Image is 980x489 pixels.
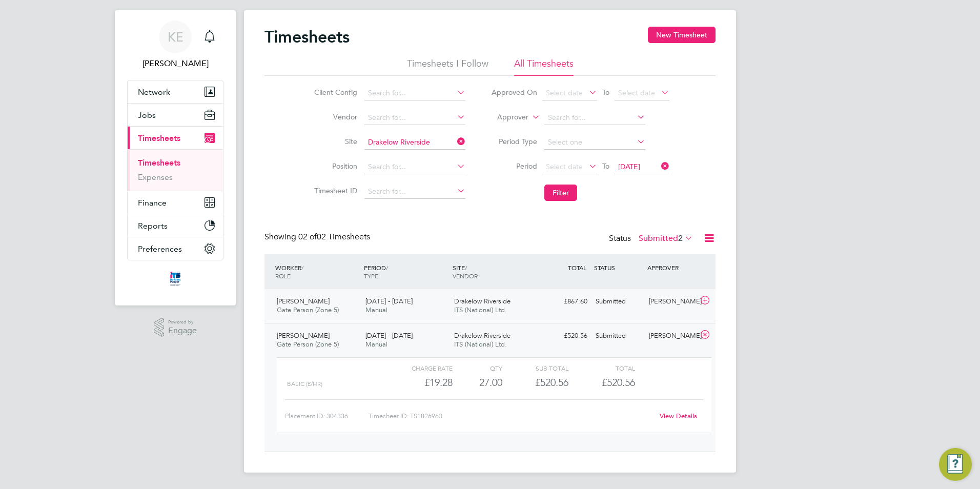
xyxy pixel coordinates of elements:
[454,297,511,305] span: Drakelow Riverside
[546,162,583,171] span: Select date
[645,328,698,344] div: [PERSON_NAME]
[364,111,465,125] input: Search for...
[369,408,653,424] div: Timesheet ID: TS1826963
[544,185,577,201] button: Filter
[364,160,465,174] input: Search for...
[168,271,182,287] img: itsconstruction-logo-retina.png
[127,21,223,70] a: KE[PERSON_NAME]
[128,149,223,191] div: Timesheets
[591,328,645,344] div: Submitted
[602,376,635,389] span: £520.56
[277,305,339,314] span: Gate Person (Zone 5)
[138,221,168,231] span: Reports
[618,88,655,97] span: Select date
[311,112,357,121] label: Vendor
[502,362,568,374] div: Sub Total
[298,232,370,242] span: 02 Timesheets
[544,111,645,125] input: Search for...
[450,258,539,285] div: SITE
[168,318,197,327] span: Powered by
[491,137,537,146] label: Period Type
[599,159,612,173] span: To
[639,233,693,243] label: Submitted
[138,110,156,120] span: Jobs
[138,133,180,143] span: Timesheets
[128,237,223,260] button: Preferences
[453,374,502,391] div: 27.00
[301,263,303,272] span: /
[544,135,645,150] input: Select one
[128,104,223,126] button: Jobs
[678,233,683,243] span: 2
[568,263,586,272] span: TOTAL
[465,263,467,272] span: /
[386,263,388,272] span: /
[168,30,183,44] span: KE
[311,137,357,146] label: Site
[168,327,197,335] span: Engage
[285,408,369,424] div: Placement ID: 304336
[365,331,413,340] span: [DATE] - [DATE]
[660,412,697,420] a: View Details
[599,86,612,99] span: To
[538,328,591,344] div: £520.56
[386,374,453,391] div: £19.28
[365,305,387,314] span: Manual
[364,272,378,280] span: TYPE
[491,161,537,171] label: Period
[277,297,330,305] span: [PERSON_NAME]
[138,158,180,168] a: Timesheets
[138,244,182,254] span: Preferences
[491,88,537,97] label: Approved On
[407,57,488,76] li: Timesheets I Follow
[138,87,170,97] span: Network
[138,198,167,208] span: Finance
[939,448,972,481] button: Engage Resource Center
[568,362,635,374] div: Total
[365,340,387,349] span: Manual
[365,297,413,305] span: [DATE] - [DATE]
[115,10,236,305] nav: Main navigation
[127,57,223,70] span: Kelly Elkins
[453,272,478,280] span: VENDOR
[128,127,223,149] button: Timesheets
[127,271,223,287] a: Go to home page
[618,162,640,171] span: [DATE]
[453,362,502,374] div: QTY
[645,258,698,277] div: APPROVER
[645,293,698,310] div: [PERSON_NAME]
[591,293,645,310] div: Submitted
[514,57,574,76] li: All Timesheets
[454,340,507,349] span: ITS (National) Ltd.
[364,86,465,100] input: Search for...
[277,340,339,349] span: Gate Person (Zone 5)
[311,186,357,195] label: Timesheet ID
[298,232,317,242] span: 02 of
[502,374,568,391] div: £520.56
[482,112,528,123] label: Approver
[264,27,350,47] h2: Timesheets
[386,362,453,374] div: Charge rate
[364,185,465,199] input: Search for...
[273,258,361,285] div: WORKER
[609,232,695,246] div: Status
[454,331,511,340] span: Drakelow Riverside
[154,318,197,337] a: Powered byEngage
[311,88,357,97] label: Client Config
[277,331,330,340] span: [PERSON_NAME]
[128,80,223,103] button: Network
[128,191,223,214] button: Finance
[538,293,591,310] div: £867.60
[138,172,173,182] a: Expenses
[287,380,322,388] span: Basic (£/HR)
[275,272,291,280] span: ROLE
[311,161,357,171] label: Position
[364,135,465,150] input: Search for...
[361,258,450,285] div: PERIOD
[454,305,507,314] span: ITS (National) Ltd.
[546,88,583,97] span: Select date
[128,214,223,237] button: Reports
[591,258,645,277] div: STATUS
[648,27,716,43] button: New Timesheet
[264,232,372,242] div: Showing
